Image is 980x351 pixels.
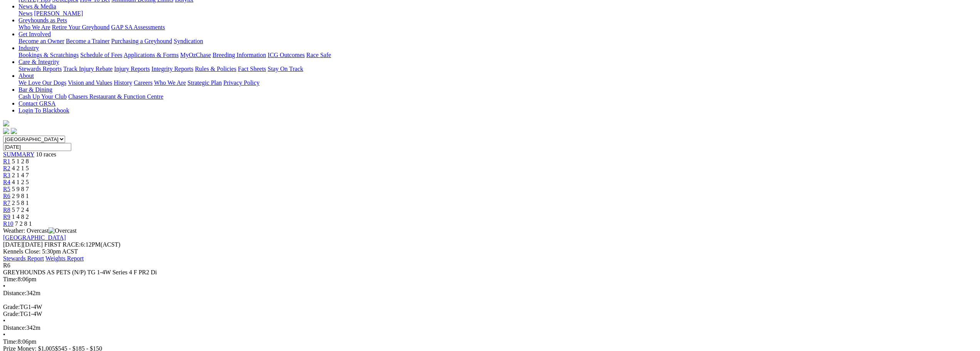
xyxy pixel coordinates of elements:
[18,45,39,51] a: Industry
[3,172,10,178] a: R3
[3,241,43,248] span: [DATE]
[18,59,59,65] a: Care & Integrity
[18,79,977,86] div: About
[195,65,236,72] a: Rules & Policies
[18,52,977,59] div: Industry
[3,311,20,317] span: Grade:
[213,52,266,58] a: Breeding Information
[174,38,203,44] a: Syndication
[12,193,29,199] span: 2 9 8 1
[18,100,55,107] a: Contact GRSA
[18,107,69,114] a: Login To Blackbook
[80,52,122,58] a: Schedule of Fees
[124,52,179,58] a: Applications & Forms
[18,65,62,72] a: Stewards Reports
[12,179,29,185] span: 4 1 2 5
[12,172,29,178] span: 2 1 4 7
[3,276,977,283] div: 8:06pm
[151,65,193,72] a: Integrity Reports
[3,311,977,317] div: TG1-4W
[3,338,977,345] div: 8:06pm
[18,10,32,17] a: News
[18,3,56,10] a: News & Media
[12,186,29,192] span: 5 9 8 7
[3,120,9,126] img: logo-grsa-white.png
[3,165,10,171] a: R2
[3,331,5,338] span: •
[3,248,977,255] div: Kennels Close: 5:30pm ACST
[111,24,165,30] a: GAP SA Assessments
[114,65,150,72] a: Injury Reports
[18,38,977,45] div: Get Involved
[3,324,977,331] div: 342m
[18,31,51,37] a: Get Involved
[3,227,77,234] span: Weather: Overcast
[12,213,29,220] span: 1 4 8 2
[18,17,67,24] a: Greyhounds as Pets
[66,38,110,44] a: Become a Trainer
[45,255,84,262] a: Weights Report
[3,255,44,262] a: Stewards Report
[306,52,331,58] a: Race Safe
[3,151,34,158] a: SUMMARY
[3,213,10,220] a: R9
[3,220,13,227] a: R10
[3,186,10,192] span: R5
[12,158,29,165] span: 5 1 2 8
[180,52,211,58] a: MyOzChase
[111,38,172,44] a: Purchasing a Greyhound
[3,317,5,324] span: •
[18,86,52,93] a: Bar & Dining
[18,79,66,86] a: We Love Our Dogs
[3,262,10,269] span: R6
[3,276,18,282] span: Time:
[114,79,132,86] a: History
[3,338,18,345] span: Time:
[52,24,110,30] a: Retire Your Greyhound
[3,128,9,134] img: facebook.svg
[3,290,977,297] div: 342m
[11,128,17,134] img: twitter.svg
[44,241,121,248] span: 6:12PM(ACST)
[223,79,260,86] a: Privacy Policy
[12,165,29,171] span: 4 2 1 5
[3,290,26,296] span: Distance:
[49,227,77,234] img: Overcast
[63,65,112,72] a: Track Injury Rebate
[15,220,32,227] span: 7 2 8 1
[18,52,79,58] a: Bookings & Scratchings
[3,158,10,165] a: R1
[3,179,10,185] a: R4
[44,241,80,248] span: FIRST RACE:
[3,193,10,199] a: R6
[3,283,5,289] span: •
[34,10,83,17] a: [PERSON_NAME]
[18,72,34,79] a: About
[3,269,977,276] div: GREYHOUNDS AS PETS (N/P) TG 1-4W Series 4 F PR2 Di
[268,52,305,58] a: ICG Outcomes
[68,79,112,86] a: Vision and Values
[36,151,56,158] span: 10 races
[18,10,977,17] div: News & Media
[3,304,20,310] span: Grade:
[134,79,152,86] a: Careers
[68,93,163,100] a: Chasers Restaurant & Function Centre
[154,79,186,86] a: Who We Are
[3,200,10,206] a: R7
[238,65,266,72] a: Fact Sheets
[18,38,64,44] a: Become an Owner
[18,65,977,72] div: Care & Integrity
[12,207,29,213] span: 5 7 2 4
[3,324,26,331] span: Distance:
[18,93,67,100] a: Cash Up Your Club
[3,207,10,213] a: R8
